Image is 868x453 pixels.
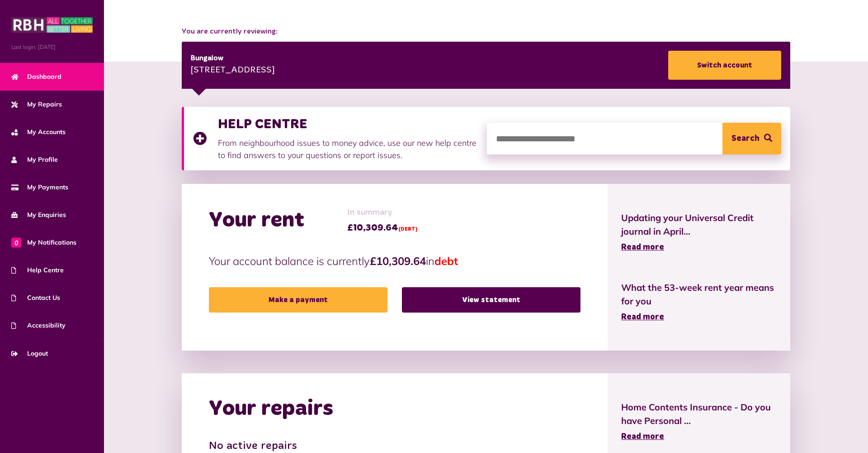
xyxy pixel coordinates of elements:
span: My Payments [11,183,68,192]
h3: No active repairs [209,440,581,453]
a: Home Contents Insurance - Do you have Personal ... Read more [621,400,777,443]
span: Dashboard [11,72,61,82]
p: From neighbourhood issues to money advice, use our new help centre to find answers to your questi... [218,137,478,161]
span: (DEBT) [398,226,418,232]
h2: Your repairs [209,396,333,422]
div: Bungalow [191,53,275,64]
span: Logout [11,349,48,358]
span: Home Contents Insurance - Do you have Personal ... [621,400,777,428]
a: View statement [402,287,580,313]
span: Updating your Universal Credit journal in April... [621,211,777,238]
span: What the 53-week rent year means for you [621,281,777,308]
span: Contact Us [11,293,60,303]
span: My Profile [11,155,58,164]
p: Your account balance is currently in [209,253,581,269]
span: My Enquiries [11,210,66,220]
span: My Accounts [11,127,66,137]
div: [STREET_ADDRESS] [191,64,275,77]
span: Search [731,123,759,154]
img: MyRBH [11,16,93,34]
span: 0 [11,237,21,247]
strong: £10,309.64 [370,254,426,268]
span: Help Centre [11,265,64,275]
h2: Your rent [209,207,304,234]
span: In summary [347,207,418,219]
a: What the 53-week rent year means for you Read more [621,281,777,323]
span: Accessibility [11,321,66,330]
span: My Notifications [11,238,76,247]
span: Read more [621,243,664,251]
span: £10,309.64 [347,221,418,235]
span: Read more [621,313,664,321]
h3: HELP CENTRE [218,116,478,132]
a: Make a payment [209,287,387,313]
span: Last login: [DATE] [11,43,93,51]
span: Read more [621,433,664,441]
span: debt [434,254,458,268]
span: My Repairs [11,100,62,109]
a: Switch account [668,51,781,80]
button: Search [722,123,781,154]
span: You are currently reviewing: [182,26,791,37]
a: Updating your Universal Credit journal in April... Read more [621,211,777,254]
